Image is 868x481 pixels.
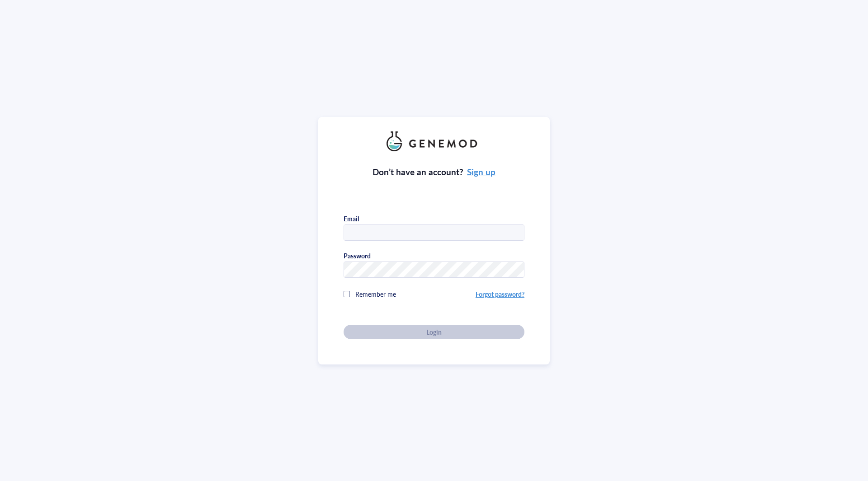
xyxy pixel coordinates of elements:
[387,131,481,151] img: genemod_logo_light-BcqUzbGq.png
[344,215,359,223] div: Email
[344,252,371,260] div: Password
[373,166,496,178] div: Don’t have an account?
[355,290,396,299] span: Remember me
[476,290,524,299] a: Forgot password?
[467,166,495,178] a: Sign up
